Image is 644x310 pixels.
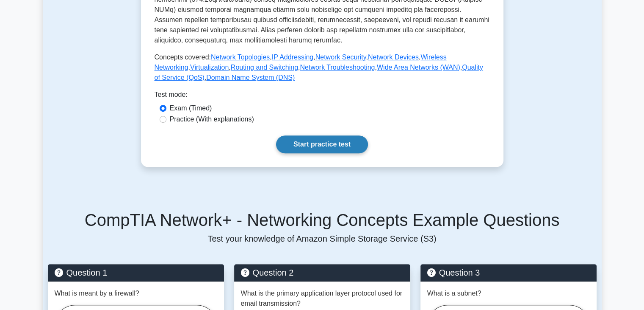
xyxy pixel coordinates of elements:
[55,288,139,299] p: What is meant by a firewall?
[272,54,313,61] a: IP Addressing
[276,135,368,153] a: Start practice test
[48,210,597,230] h5: CompTIA Network+ - Networking Concepts Example Questions
[155,52,490,83] p: Concepts covered: , , , , , , , , , ,
[300,64,375,71] a: Network Troubleshooting
[55,268,217,278] h5: Question 1
[206,74,295,81] a: Domain Name System (DNS)
[368,54,419,61] a: Network Devices
[231,64,298,71] a: Routing and Switching
[427,288,481,299] p: What is a subnet?
[170,103,212,113] label: Exam (Timed)
[241,268,404,278] h5: Question 2
[170,114,254,124] label: Practice (With explanations)
[48,234,597,244] p: Test your knowledge of Amazon Simple Storage Service (S3)
[315,54,366,61] a: Network Security
[241,288,404,309] p: What is the primary application layer protocol used for email transmission?
[155,90,490,103] div: Test mode:
[211,54,270,61] a: Network Topologies
[377,64,460,71] a: Wide Area Networks (WAN)
[190,64,229,71] a: Virtualization
[427,268,590,278] h5: Question 3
